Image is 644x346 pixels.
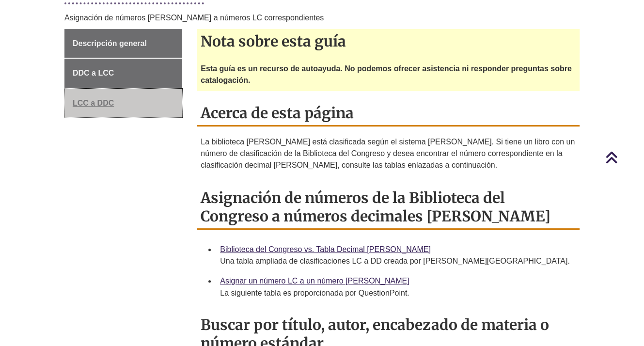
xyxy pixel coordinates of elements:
a: LCC a DDC [64,89,182,118]
font: DDC a LCC [73,69,114,77]
a: Asignar un número LC a un número [PERSON_NAME] [220,277,409,285]
font: Asignación de números de la Biblioteca del Congreso a números decimales [PERSON_NAME] [201,189,550,225]
a: Volver arriba [605,151,642,164]
font: Nota sobre esta guía [201,32,346,50]
font: LCC a DDC [73,99,114,107]
font: La siguiente tabla es proporcionada por QuestionPoint. [220,289,409,297]
font: Una tabla ampliada de clasificaciones LC a DD creada por [PERSON_NAME][GEOGRAPHIC_DATA]. [220,257,569,265]
font: Asignación de números [PERSON_NAME] a números LC correspondientes [64,14,324,22]
font: Acerca de esta página [201,104,354,122]
font: Esta guía es un recurso de autoayuda. No podemos ofrecer asistencia ni responder preguntas sobre ... [201,64,572,84]
a: Descripción general [64,29,182,58]
div: Menú de la página de guía [64,29,182,118]
font: La biblioteca [PERSON_NAME] está clasificada según el sistema [PERSON_NAME]. Si tiene un libro co... [201,138,575,169]
a: DDC a LCC [64,59,182,88]
a: Biblioteca del Congreso vs. Tabla Decimal [PERSON_NAME] [220,245,431,253]
font: Descripción general [73,39,147,47]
